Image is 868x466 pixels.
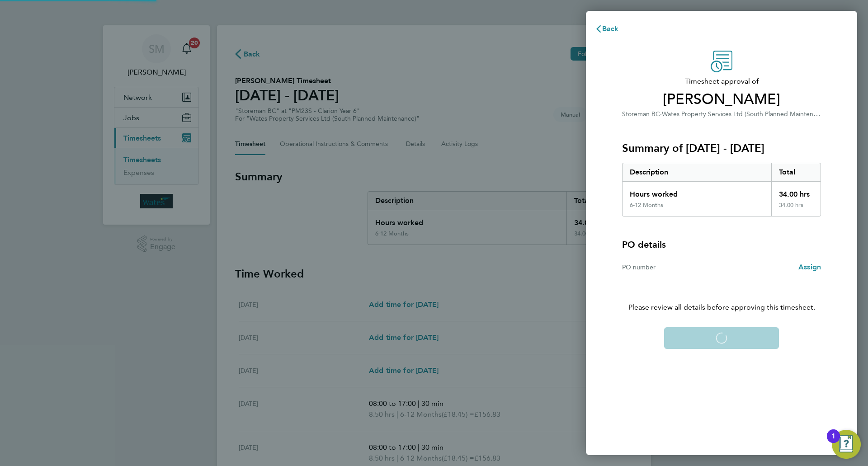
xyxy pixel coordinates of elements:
span: · [660,110,662,118]
a: Assign [798,262,821,273]
div: Total [771,163,821,181]
span: Assign [798,263,821,271]
div: 6-12 Months [630,202,663,209]
h3: Summary of [DATE] - [DATE] [622,141,821,155]
div: Description [623,163,771,181]
button: Back [586,20,628,38]
div: 34.00 hrs [771,202,821,216]
div: Hours worked [623,182,771,202]
span: Storeman BC [622,110,660,118]
span: Timesheet approval of [622,76,821,87]
div: 1 [831,436,835,448]
h4: PO details [622,238,666,251]
p: Please review all details before approving this timesheet. [611,280,832,313]
div: Summary of 23 - 29 Aug 2025 [622,163,821,217]
div: PO number [622,262,722,273]
div: 34.00 hrs [771,182,821,202]
button: Open Resource Center, 1 new notification [832,430,861,459]
span: Back [602,24,619,33]
span: Wates Property Services Ltd (South Planned Maintenance) [662,109,829,118]
span: [PERSON_NAME] [622,90,821,108]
